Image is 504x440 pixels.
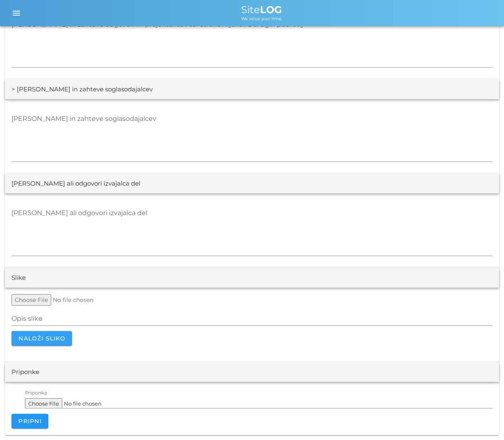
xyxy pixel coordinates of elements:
[18,335,66,342] span: Naloži sliko
[387,352,504,440] iframe: Chat Widget
[241,16,282,21] span: We value your time.
[11,85,153,94] div: > [PERSON_NAME] in zahteve soglasodajalcev
[387,352,504,440] div: Pripomoček za klepet
[11,179,140,188] div: [PERSON_NAME] ali odgovori izvajalca del
[25,390,47,396] label: Priponka
[18,417,42,425] span: Pripni
[241,4,282,16] span: Site
[11,273,26,283] div: Slike
[11,367,39,377] div: Priponke
[11,331,72,346] button: Naloži sliko
[260,4,282,16] b: LOG
[11,8,21,18] i: menu
[11,414,48,429] button: Pripni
